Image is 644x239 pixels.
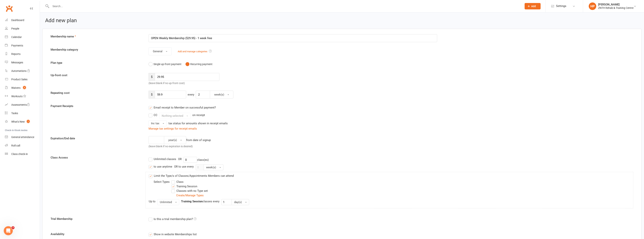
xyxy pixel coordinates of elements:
div: tax status for amounts shown in receipt emails [168,121,228,126]
span: $ [149,73,155,81]
div: Class check-in [11,153,28,156]
span: (leave blank if no up-front cost) [149,82,185,85]
div: class(es) [184,157,209,163]
label: Class Access [48,155,146,160]
div: Payments [11,44,23,47]
a: Calendar [5,33,40,41]
span: 3 [11,226,14,229]
div: Messages [11,61,23,64]
span: week(s) [206,166,216,169]
a: Reports [5,50,40,58]
button: week(s) [204,164,223,170]
h2: Add new plan [45,18,639,24]
div: Assessments [11,103,30,106]
span: General [153,50,162,53]
div: Workouts [11,95,23,98]
div: Select Types [154,180,176,184]
div: Automations [11,69,27,72]
div: Tasks [11,112,18,115]
a: Automations [5,67,40,75]
label: Trial Membership [48,217,146,221]
button: year(s) [164,136,186,144]
div: HP [589,2,596,10]
span: year(s) [168,138,177,142]
label: Plan type [48,61,146,65]
button: day(s) [232,199,249,205]
a: Messages [5,58,40,67]
button: Recurring payment [185,61,212,68]
span: 1 [27,120,30,123]
label: Classes with no Type set [171,189,208,193]
label: Up-front cost [48,73,146,77]
a: Clubworx [5,4,14,13]
span: Add [531,5,536,8]
div: to use anytime [154,164,172,168]
a: Class kiosk mode [5,150,40,158]
a: Payments [5,41,40,50]
div: Roll call [11,144,20,147]
div: ZNTH Rehab & Training Centre [598,6,633,10]
div: [PERSON_NAME] [598,3,633,6]
div: Product Sales [11,78,27,81]
div: Show in website Memberships list [154,232,197,236]
label: Is this a trial membership plan? [149,217,196,221]
a: Create/Manage Types [176,194,204,197]
span: week(s) [214,93,224,96]
label: Limit the Type/s of Classes/Appointments Members can attend [149,174,234,178]
label: Class [171,180,184,184]
div: Dashboard [11,19,24,22]
input: Enter membership name [149,34,437,42]
button: Inc tax [149,120,167,126]
button: General [149,47,172,55]
button: week(s) [210,91,233,99]
a: What's New1 [5,118,40,126]
div: Reports [11,52,20,55]
a: Product Sales [5,75,40,84]
div: every [186,91,196,99]
iframe: Intercom live chat [4,226,13,235]
input: Search... [50,4,520,9]
span: Settings [556,2,566,10]
button: Single up-front payment [149,61,181,68]
button: Add [525,3,541,9]
a: Add and manage categories [178,50,207,53]
div: CC [154,113,157,117]
a: Tasks [5,109,40,118]
span: Unlimited [160,200,172,204]
button: Unlimited [157,199,179,205]
div: from date of signup [186,138,211,142]
span: day(s) [234,200,242,204]
span: (leave blank if no expiration is desired) [149,145,193,148]
div: OR [178,157,182,161]
div: General attendance [11,136,34,139]
div: Up to [149,199,156,204]
div: OR to use every [174,164,194,169]
a: Roll call [5,141,40,150]
div: Calendar [11,36,22,39]
a: Assessments [5,101,40,109]
label: Availability [48,232,146,236]
div: People [11,27,19,30]
div: classes every [181,199,219,204]
a: Waivers 3 [5,84,40,92]
div: Waivers [11,86,20,89]
a: Dashboard [5,16,40,24]
a: Workouts [5,92,40,101]
div: What's New [11,120,25,123]
span: Inc tax [151,122,159,125]
div: on receipt [192,113,205,117]
label: Membership name [48,34,146,39]
label: Expiration/End date [48,136,146,141]
label: Email receipt to Member on successful payment? [149,105,216,110]
label: Payment Receipts [48,104,146,108]
span: 3 [23,86,26,89]
label: Repeating cost [48,91,146,95]
a: General attendance kiosk mode [5,133,40,141]
label: Membership category [48,47,146,52]
label: Training Session [171,184,197,189]
strong: Training Session [181,200,202,203]
a: People [5,24,40,33]
div: Unlimited classes [154,157,176,161]
span: $ [149,91,155,99]
a: Manage tax settings for receipt emails [149,127,197,130]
